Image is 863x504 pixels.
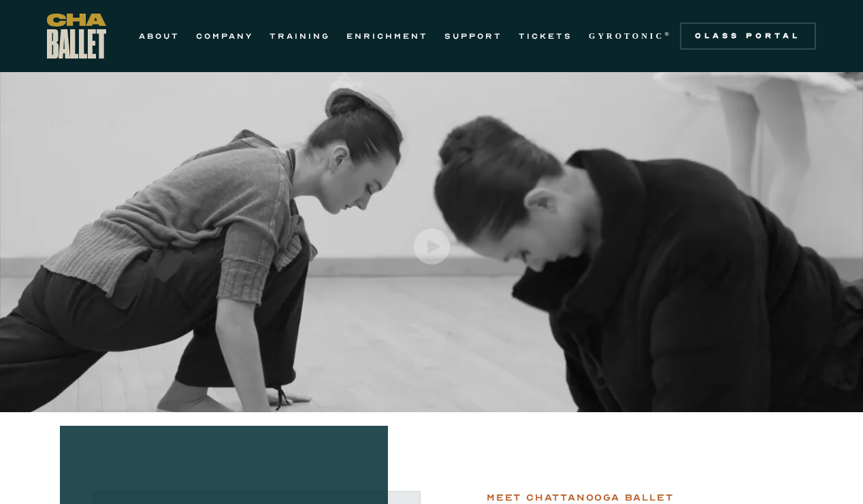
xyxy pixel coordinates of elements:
a: SUPPORT [444,28,502,44]
a: TICKETS [519,28,572,44]
sup: ® [664,31,672,37]
strong: GYROTONIC [589,31,664,41]
a: ABOUT [139,28,180,44]
a: ENRICHMENT [346,28,428,44]
a: COMPANY [196,28,253,44]
a: TRAINING [270,28,330,44]
a: GYROTONIC® [589,28,672,44]
a: home [47,14,106,58]
div: Class Portal [688,31,808,41]
a: Class Portal [680,22,816,50]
